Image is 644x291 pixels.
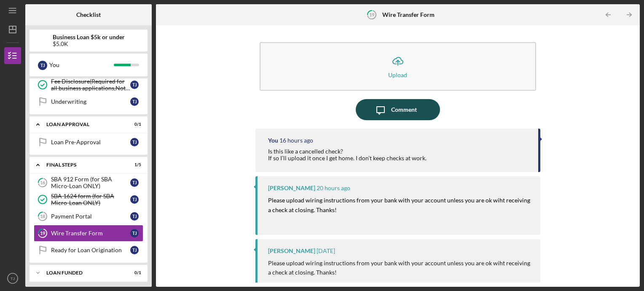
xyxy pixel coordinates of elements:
[34,225,143,242] a: 19Wire Transfer FormTJ
[279,137,313,144] time: 2025-09-04 21:01
[130,229,139,237] div: T J
[51,139,130,145] div: Loan Pre-Approval
[53,40,125,47] div: $5.0K
[126,270,141,275] div: 0 / 1
[34,191,143,208] a: SBA 1624 form (for SBA Micro-Loan ONLY)TJ
[34,76,143,93] a: Fee Disclosure(Required for all business applications,Not needed for Contractor loans)TJ
[130,81,139,89] div: T J
[51,213,130,220] div: Payment Portal
[46,270,120,275] div: LOAN FUNDED
[382,11,435,18] b: Wire Transfer Form
[130,178,139,187] div: T J
[268,197,531,213] mark: Please upload wiring instructions from your bank with your account unless you are ok wiht receivi...
[4,270,21,287] button: TJ
[369,12,375,17] tspan: 19
[34,174,143,191] a: 16SBA 912 Form (for SBA Micro-Loan ONLY)TJ
[51,230,130,237] div: Wire Transfer Form
[34,134,143,151] a: Loan Pre-ApprovalTJ
[34,242,143,259] a: Ready for Loan OriginationTJ
[268,259,532,278] p: Please upload wiring instructions from your bank with your account unless you are ok wiht receivi...
[130,138,139,146] div: T J
[51,247,130,253] div: Ready for Loan Origination
[40,231,46,236] tspan: 19
[130,195,139,204] div: T J
[317,248,335,254] time: 2025-09-03 20:20
[126,162,141,167] div: 1 / 5
[126,122,141,127] div: 0 / 1
[268,148,427,162] div: Is this like a cancelled check? If so I’ll upload it once I get home. I don’t keep checks at work.
[51,78,130,92] div: Fee Disclosure(Required for all business applications,Not needed for Contractor loans)
[49,58,114,72] div: You
[51,176,130,189] div: SBA 912 Form (for SBA Micro-Loan ONLY)
[46,122,120,127] div: Loan Approval
[53,34,125,40] b: Business Loan $5k or under
[51,98,130,105] div: Underwriting
[40,180,46,186] tspan: 16
[268,137,278,144] div: You
[11,276,15,281] text: TJ
[34,208,143,225] a: 18Payment PortalTJ
[388,72,407,78] div: Upload
[38,61,47,70] div: T J
[76,11,101,18] b: Checklist
[34,93,143,110] a: UnderwritingTJ
[268,185,315,191] div: [PERSON_NAME]
[130,97,139,106] div: T J
[260,42,537,91] button: Upload
[317,185,350,191] time: 2025-09-04 16:41
[356,99,440,120] button: Comment
[46,162,120,167] div: Final Steps
[130,246,139,254] div: T J
[130,212,139,221] div: T J
[391,99,417,120] div: Comment
[40,214,45,219] tspan: 18
[51,193,130,206] div: SBA 1624 form (for SBA Micro-Loan ONLY)
[268,248,315,254] div: [PERSON_NAME]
